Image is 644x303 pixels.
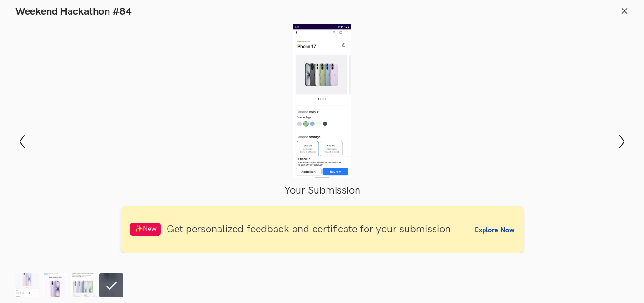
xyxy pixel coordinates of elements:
[15,6,132,18] h1: Weekend Hackathon #84
[475,226,515,234] span: Explore Now
[15,273,39,297] img: Weekend_Hackathon_84_Submission.png
[167,223,451,236] span: Get personalized feedback and certificate for your submission
[130,223,161,236] span: ✨New
[284,184,360,197] span: Your Submission
[71,273,95,297] img: iPhone_17_Landing_Page_Redesign_by_Pulkit_Yadav.png
[43,273,67,297] img: Weekend_Hackathon_84-_Sreehari_Ravindran.png
[121,206,523,253] a: ✨New Get personalized feedback and certificate for your submissionExplore Now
